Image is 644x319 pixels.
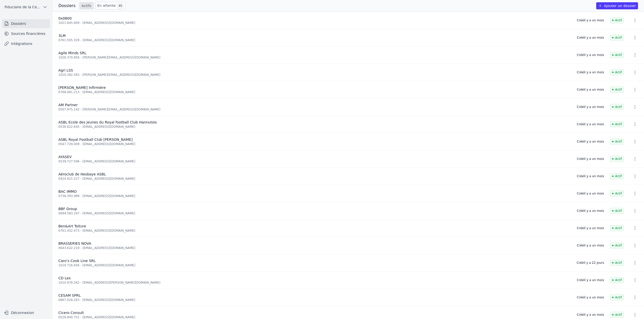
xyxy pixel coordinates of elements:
span: 40 [117,3,124,8]
div: 0643.622.219 - [EMAIL_ADDRESS][DOMAIN_NAME] [58,246,571,250]
span: Actif [610,104,624,110]
span: Actif [610,173,624,179]
span: Actif [610,17,624,23]
div: Créé il y a un mois [577,105,604,109]
span: Actif [610,312,624,318]
div: 0507.975.142 - [PERSON_NAME][EMAIL_ADDRESS][DOMAIN_NAME] [58,107,571,111]
div: 1019.716.656 - [EMAIL_ADDRESS][DOMAIN_NAME] [58,263,571,267]
span: Actif [610,121,624,127]
a: Actifs [79,2,93,9]
span: Actif [610,294,624,300]
span: BRASSERIES NOVA [58,241,91,245]
span: Actif [610,52,624,58]
div: 1021.845.609 - [EMAIL_ADDRESS][DOMAIN_NAME] [58,21,571,25]
span: Actif [610,190,624,197]
span: Actif [610,139,624,145]
div: Créé il y a un mois [577,53,604,57]
button: Fiduciaire de la Cense & Associés [2,3,50,11]
span: Actif [610,242,624,248]
span: Actif [610,260,624,266]
div: 0424.915.527 - [EMAIL_ADDRESS][DOMAIN_NAME] [58,177,571,181]
div: 0536.822.645 - [EMAIL_ADDRESS][DOMAIN_NAME] [58,125,571,129]
div: Créé il y a un mois [577,226,604,230]
a: Dossiers [2,19,50,28]
span: Actif [610,277,624,283]
a: En attente 40 [95,2,126,9]
span: Cicero Consult [58,311,84,315]
span: Actif [610,225,624,231]
div: Créé il y a un mois [577,192,604,196]
span: CD Lex [58,276,71,280]
div: 1010.978.342 - [EMAIL_ADDRESS][PERSON_NAME][DOMAIN_NAME] [58,281,571,285]
span: Actif [610,208,624,214]
span: Actif [610,87,624,93]
span: [PERSON_NAME] Infirmière [58,86,106,90]
span: Actif [610,69,624,75]
div: 0547.729.009 - [EMAIL_ADDRESS][DOMAIN_NAME] [58,142,571,146]
span: Agri LSS [58,68,73,72]
div: 1010.382.583 - [PERSON_NAME][EMAIL_ADDRESS][DOMAIN_NAME] [58,73,571,77]
div: 0694.583.247 - [EMAIL_ADDRESS][DOMAIN_NAME] [58,211,571,215]
div: Créé il y a un mois [577,140,604,144]
div: Créé il y a un mois [577,122,604,126]
div: Créé il y a un mois [577,70,604,74]
div: Créé il y a un mois [577,36,604,40]
span: Agile Minds SRL [58,51,86,55]
div: 0761.505.329 - [EMAIL_ADDRESS][DOMAIN_NAME] [58,38,571,42]
button: Ajouter un dossier [596,2,638,9]
div: Créé il y a un mois [577,209,604,213]
div: 1026.370.856 - [PERSON_NAME][EMAIL_ADDRESS][DOMAIN_NAME] [58,55,571,59]
div: Créé il y a un mois [577,157,604,161]
div: Créé il y a un mois [577,295,604,299]
span: Aéroclub de Hesbaye ASBL [58,172,106,176]
div: Créé il y a un mois [577,174,604,178]
span: Fiduciaire de la Cense & Associés [5,5,41,10]
div: 0738.393.989 - [EMAIL_ADDRESS][DOMAIN_NAME] [58,194,571,198]
span: Actif [610,35,624,41]
div: Créé il y a 22 jours [577,261,604,265]
a: Intégrations [2,39,50,48]
span: AYASEV [58,155,72,159]
div: Créé il y a un mois [577,88,604,92]
button: Déconnexion [2,309,50,317]
span: ASBL Ecole des jeunes du Royal football Club Hannutois [58,120,157,124]
div: Créé il y a un mois [577,18,604,22]
div: 0539.727.596 - [EMAIL_ADDRESS][DOMAIN_NAME] [58,159,571,163]
span: AM Partner [58,103,78,107]
div: Créé il y a un mois [577,278,604,282]
h3: Dossiers [58,3,75,9]
span: Actif [610,156,624,162]
span: CESAM SPRL [58,293,81,297]
span: ASBL Royal Football Club [PERSON_NAME] [58,138,133,142]
div: Créé il y a un mois [577,243,604,247]
div: 0867.028.263 - [EMAIL_ADDRESS][DOMAIN_NAME] [58,298,571,302]
span: BAC IMMO [58,189,76,194]
span: 3LM [58,34,66,38]
span: 0x0800 [58,16,72,20]
a: Sources financières [2,29,50,38]
span: Caro’s Cook Line SRL [58,259,96,263]
div: 0768.481.213 - [EMAIL_ADDRESS][DOMAIN_NAME] [58,90,571,94]
div: 0761.452.473 - [EMAIL_ADDRESS][DOMAIN_NAME] [58,229,571,233]
div: Créé il y a un mois [577,313,604,317]
span: Ben&Art Toiture [58,224,86,228]
span: BBF Group [58,207,77,211]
